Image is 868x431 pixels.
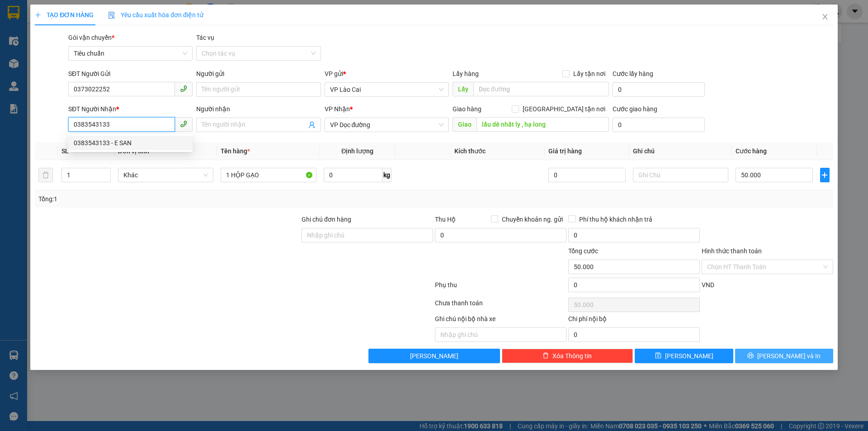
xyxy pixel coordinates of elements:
[221,147,250,155] span: Tên hàng
[435,216,456,223] span: Thu Hộ
[498,214,566,224] span: Chuyển khoản ng. gửi
[434,298,567,314] div: Chưa thanh toán
[655,352,661,360] span: save
[476,117,609,132] input: Dọc đường
[68,34,114,41] span: Gói vận chuyển
[330,118,443,132] span: VP Dọc đường
[747,352,754,360] span: printer
[502,349,633,363] button: deleteXóa Thông tin
[434,280,567,296] div: Phụ thu
[221,168,316,182] input: VD: Bàn, Ghế
[38,194,335,204] div: Tổng: 1
[325,69,449,79] div: VP gửi
[180,120,187,128] span: phone
[368,349,500,363] button: [PERSON_NAME]
[302,216,351,223] label: Ghi chú đơn hàng
[568,314,700,327] div: Chi phí nội bộ
[61,147,69,155] span: SL
[821,13,829,20] span: close
[35,12,41,18] span: plus
[308,121,316,128] span: user-add
[548,147,582,155] span: Giá trị hàng
[108,11,203,19] span: Yêu cầu xuất hóa đơn điện tử
[821,171,829,179] span: plus
[341,147,373,155] span: Định lượng
[453,70,479,77] span: Lấy hàng
[54,5,129,24] strong: Công ty TNHH Phúc Xuyên
[613,105,657,113] label: Cước giao hàng
[820,168,830,182] button: plus
[453,117,476,132] span: Giao
[570,69,609,79] span: Lấy tận nơi
[38,168,53,182] button: delete
[613,118,705,132] input: Cước giao hàng
[196,34,214,41] label: Tác vụ
[180,85,187,92] span: phone
[552,351,592,361] span: Xóa Thông tin
[196,104,321,114] div: Người nhận
[454,147,486,155] span: Kích thước
[613,82,705,97] input: Cước lấy hàng
[757,351,821,361] span: [PERSON_NAME] và In
[49,34,135,50] strong: 024 3236 3236 -
[74,138,187,148] div: 0383543133 - E SAN
[736,147,767,155] span: Cước hàng
[123,168,208,182] span: Khác
[702,281,714,289] span: VND
[629,142,732,160] th: Ghi chú
[735,349,833,363] button: printer[PERSON_NAME] và In
[68,136,193,150] div: 0383543133 - E SAN
[68,69,193,79] div: SĐT Người Gửi
[382,168,392,182] span: kg
[453,82,473,96] span: Lấy
[410,351,458,361] span: [PERSON_NAME]
[542,352,549,360] span: delete
[325,105,350,113] span: VP Nhận
[548,168,625,182] input: 0
[576,214,656,224] span: Phí thu hộ khách nhận trả
[665,351,713,361] span: [PERSON_NAME]
[635,349,733,363] button: save[PERSON_NAME]
[435,314,566,327] div: Ghi chú nội bộ nhà xe
[302,228,433,242] input: Ghi chú đơn hàng
[52,61,131,85] span: Gửi hàng Hạ Long: Hotline:
[330,83,443,96] span: VP Lào Cai
[519,104,609,114] span: [GEOGRAPHIC_DATA] tận nơi
[633,168,729,182] input: Ghi Chú
[68,104,193,114] div: SĐT Người Nhận
[453,105,481,113] span: Giao hàng
[35,11,94,19] span: TẠO ĐƠN HÀNG
[108,12,115,19] img: icon
[702,247,762,255] label: Hình thức thanh toán
[613,70,653,77] label: Cước lấy hàng
[196,69,321,79] div: Người gửi
[568,247,598,255] span: Tổng cước
[63,43,135,58] strong: 0888 827 827 - 0848 827 827
[473,82,609,96] input: Dọc đường
[812,5,838,30] button: Close
[48,26,135,58] span: Gửi hàng [GEOGRAPHIC_DATA]: Hotline:
[435,327,566,342] input: Nhập ghi chú
[74,47,187,60] span: Tiêu chuẩn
